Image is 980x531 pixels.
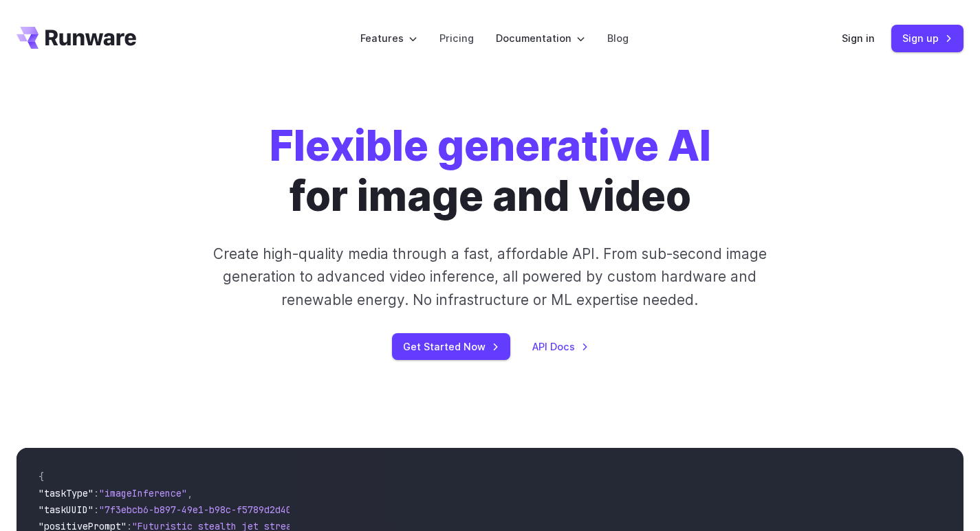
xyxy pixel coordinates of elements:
span: "taskUUID" [39,504,94,516]
span: { [39,471,44,483]
label: Features [360,30,417,46]
h1: for image and video [270,121,711,221]
span: : [94,487,99,499]
a: Get Started Now [392,333,510,360]
span: , [187,487,193,499]
span: "7f3ebcb6-b897-49e1-b98c-f5789d2d40d7" [99,504,308,516]
a: Sign up [891,25,963,52]
a: Go to / [17,27,136,49]
a: Blog [607,30,629,46]
span: "imageInference" [99,487,187,499]
a: Sign in [842,30,875,46]
span: "taskType" [39,487,94,499]
a: Pricing [439,30,474,46]
p: Create high-quality media through a fast, affordable API. From sub-second image generation to adv... [187,242,793,311]
label: Documentation [496,30,585,46]
a: API Docs [532,339,589,354]
span: : [94,504,99,516]
strong: Flexible generative AI [270,120,711,171]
